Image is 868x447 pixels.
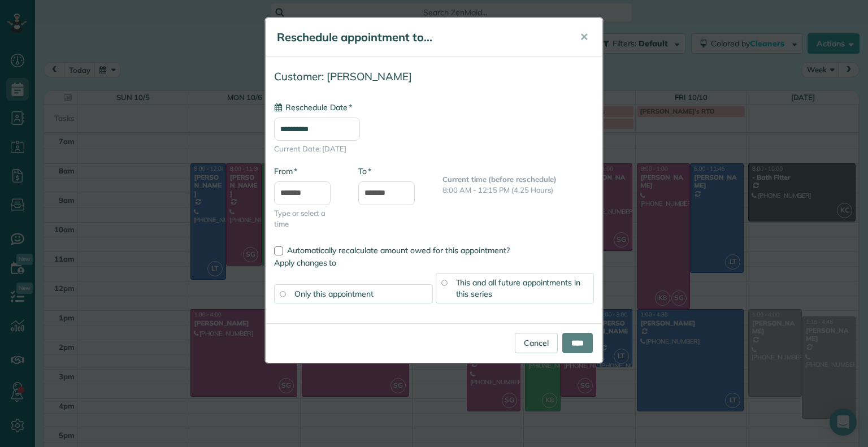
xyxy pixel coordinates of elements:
[358,166,371,177] label: To
[274,257,594,268] label: Apply changes to
[580,31,588,44] span: ✕
[277,29,564,45] h5: Reschedule appointment to...
[294,289,374,299] span: Only this appointment
[274,102,352,113] label: Reschedule Date
[280,291,285,297] input: Only this appointment
[456,277,581,299] span: This and all future appointments in this series
[287,245,510,255] span: Automatically recalculate amount owed for this appointment?
[274,208,341,229] span: Type or select a time
[274,166,297,177] label: From
[441,280,447,285] input: This and all future appointments in this series
[515,333,558,353] a: Cancel
[442,185,594,196] p: 8:00 AM - 12:15 PM (4.25 Hours)
[274,144,594,154] span: Current Date: [DATE]
[442,175,557,184] b: Current time (before reschedule)
[274,71,594,83] h4: Customer: [PERSON_NAME]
